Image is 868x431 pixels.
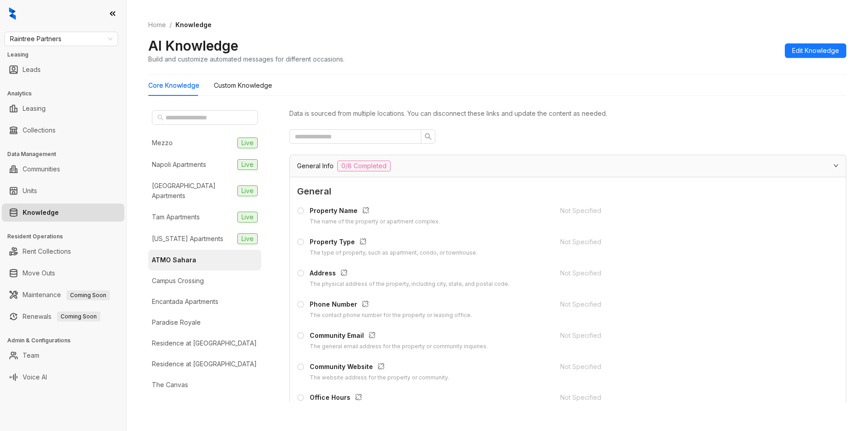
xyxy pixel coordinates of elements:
div: The Canvas [152,380,188,390]
div: Napoli Apartments [152,160,206,170]
button: Edit Knowledge [785,43,846,58]
div: Core Knowledge [148,81,199,90]
li: Leasing [2,99,124,118]
div: Property Name [310,206,440,218]
div: Campus Crossing [152,276,204,286]
div: [GEOGRAPHIC_DATA] Apartments [152,181,234,201]
li: Communities [2,160,124,178]
a: Home [146,20,168,30]
div: Not Specified [560,268,812,278]
div: The contact phone number for the property or leasing office. [310,311,472,320]
span: Coming Soon [57,312,100,322]
div: Encantada Apartments [152,297,218,307]
span: Knowledge [175,21,212,28]
div: Community Email [310,331,488,342]
a: Team [23,346,39,365]
h3: Data Management [7,150,126,158]
div: Address [310,268,509,280]
span: General Info [297,161,334,171]
a: Leasing [23,99,46,118]
a: Collections [23,121,56,139]
span: Live [237,137,258,148]
span: Coming Soon [66,290,110,300]
li: Rent Collections [2,242,124,260]
span: expanded [833,163,839,168]
h3: Analytics [7,90,126,98]
span: Raintree Partners [10,32,113,46]
div: Not Specified [560,299,812,309]
div: Data is sourced from multiple locations. You can disconnect these links and update the content as... [289,109,846,118]
span: Live [237,159,258,170]
div: Not Specified [560,331,812,341]
li: Maintenance [2,286,124,304]
span: General [297,185,839,199]
a: Knowledge [23,204,59,222]
img: logo [9,7,16,20]
div: The physical address of the property, including city, state, and postal code. [310,280,509,289]
a: Rent Collections [23,242,71,260]
li: Voice AI [2,368,124,386]
span: Live [237,185,258,196]
div: Property Type [310,237,477,249]
div: [US_STATE] Apartments [152,234,223,244]
div: Tam Apartments [152,212,200,222]
span: Live [237,233,258,244]
div: Community Website [310,362,449,374]
a: Leads [23,61,41,79]
li: Knowledge [2,204,124,222]
span: search [157,114,164,121]
li: Renewals [2,308,124,326]
div: Not Specified [560,237,812,247]
span: 0/8 Completed [337,161,391,171]
div: The general email address for the property or community inquiries. [310,342,488,351]
div: Custom Knowledge [214,81,272,90]
a: RenewalsComing Soon [23,308,100,326]
li: Leads [2,61,124,79]
h3: Leasing [7,51,126,59]
li: Move Outs [2,264,124,282]
div: Residence at [GEOGRAPHIC_DATA] [152,359,257,369]
div: The type of property, such as apartment, condo, or townhouse. [310,249,477,257]
li: Collections [2,121,124,139]
li: / [170,20,172,30]
a: Move Outs [23,264,55,282]
div: Phone Number [310,299,472,311]
div: ATMO Sahara [152,255,196,265]
a: Units [23,182,37,200]
div: Build and customize automated messages for different occasions. [148,54,344,64]
a: Voice AI [23,368,47,386]
span: search [425,133,432,140]
div: Not Specified [560,362,812,372]
span: Live [237,212,258,223]
div: The website address for the property or community. [310,374,449,382]
h2: AI Knowledge [148,37,238,54]
div: Not Specified [560,393,812,403]
div: Not Specified [560,206,812,216]
h3: Resident Operations [7,232,126,241]
li: Units [2,182,124,200]
div: The name of the property or apartment complex. [310,218,440,226]
div: Residence at [GEOGRAPHIC_DATA] [152,338,257,348]
li: Team [2,346,124,365]
div: Office Hours [310,393,493,404]
div: Paradise Royale [152,317,201,327]
a: Communities [23,160,60,178]
div: General Info0/8 Completed [290,155,846,177]
h3: Admin & Configurations [7,336,126,345]
div: Mezzo [152,138,173,148]
span: Edit Knowledge [792,46,839,56]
